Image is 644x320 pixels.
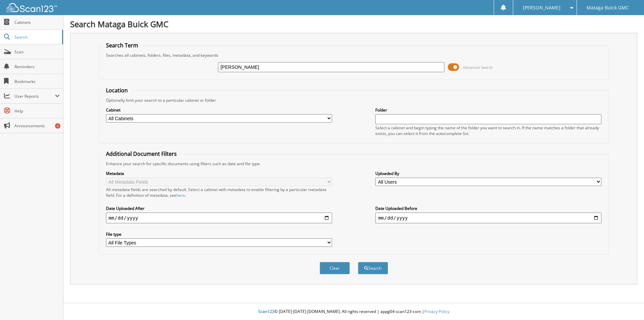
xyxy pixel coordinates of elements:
[375,205,601,211] label: Date Uploaded Before
[375,213,601,223] input: end
[14,123,60,129] span: Announcements
[523,6,560,10] span: [PERSON_NAME]
[463,65,493,70] span: Advanced Search
[14,34,59,40] span: Search
[106,187,332,198] div: All metadata fields are searched by default. Select a cabinet with metadata to enable filtering b...
[14,19,60,25] span: Cabinets
[103,52,605,58] div: Searches all cabinets, folders, files, metadata, and keywords
[320,262,350,274] button: Clear
[103,150,180,157] legend: Additional Document Filters
[106,107,332,113] label: Cabinet
[103,97,605,103] div: Optionally limit your search to a particular cabinet or folder
[103,161,605,167] div: Enhance your search for specific documents using filters such as date and file type.
[7,3,57,12] img: scan123-logo-white.svg
[63,304,644,320] div: © [DATE]-[DATE] [DOMAIN_NAME]. All rights reserved | appg04-scan123-com |
[258,309,274,314] span: Scan123
[14,79,60,84] span: Bookmarks
[14,108,60,114] span: Help
[106,205,332,211] label: Date Uploaded After
[587,6,629,10] span: Mataga Buick GMC
[55,123,60,129] div: 4
[70,18,637,30] h1: Search Mataga Buick GMC
[424,309,449,314] a: Privacy Policy
[14,49,60,55] span: Scan
[375,171,601,176] label: Uploaded By
[375,107,601,113] label: Folder
[14,64,60,70] span: Reminders
[106,171,332,176] label: Metadata
[358,262,388,274] button: Search
[103,42,142,49] legend: Search Term
[106,213,332,223] input: start
[14,93,55,99] span: User Reports
[106,231,332,237] label: File type
[103,87,131,94] legend: Location
[176,192,185,198] a: here
[610,288,644,320] iframe: Chat Widget
[375,125,601,136] div: Select a cabinet and begin typing the name of the folder you want to search in. If the name match...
